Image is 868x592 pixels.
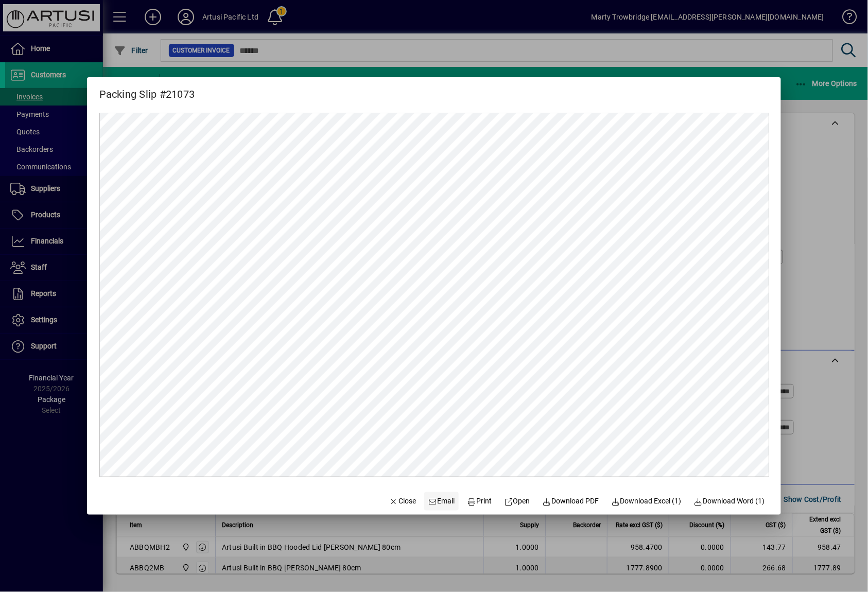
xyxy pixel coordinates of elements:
[543,496,599,507] span: Download PDF
[467,496,492,507] span: Print
[500,492,534,511] a: Open
[607,492,686,511] button: Download Excel (1)
[385,492,420,511] button: Close
[428,496,455,507] span: Email
[690,492,769,511] button: Download Word (1)
[694,496,765,507] span: Download Word (1)
[87,77,207,102] h2: Packing Slip #21073
[389,496,416,507] span: Close
[611,496,682,507] span: Download Excel (1)
[539,492,603,511] a: Download PDF
[463,492,496,511] button: Print
[424,492,459,511] button: Email
[504,496,530,507] span: Open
